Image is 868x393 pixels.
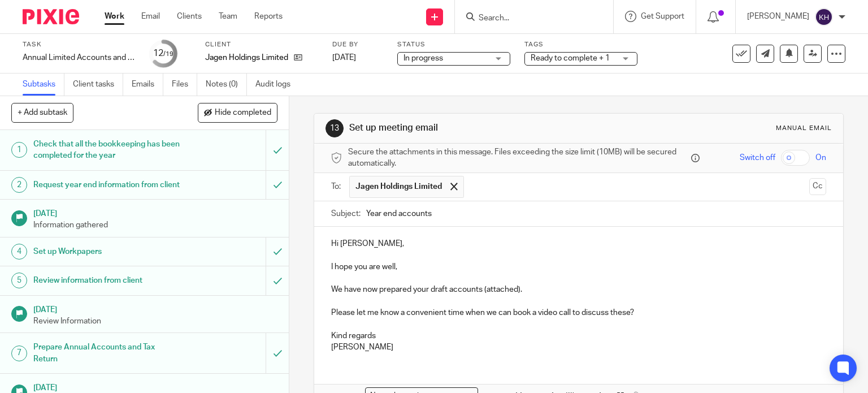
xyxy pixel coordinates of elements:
[205,40,318,49] label: Client
[163,51,173,57] small: /19
[33,339,181,368] h1: Prepare Annual Accounts and Tax Return
[215,109,271,118] span: Hide completed
[141,11,160,22] a: Email
[478,14,579,24] input: Search
[524,40,637,49] label: Tags
[11,244,27,260] div: 4
[23,9,79,24] img: Pixie
[331,284,827,295] p: We have now prepared your draft accounts (attached).
[23,52,136,63] div: Annual Limited Accounts and Corporation Tax Return
[33,301,277,316] h1: [DATE]
[198,103,277,122] button: Hide completed
[73,74,123,96] a: Client tasks
[355,181,442,192] span: Jagen Holdings Limited
[331,330,827,342] p: Kind regards
[23,74,64,96] a: Subtasks
[11,273,27,288] div: 5
[331,261,827,273] p: I hope you are well,
[403,54,443,62] span: In progress
[206,74,247,96] a: Notes (0)
[641,12,684,20] span: Get Support
[33,272,181,289] h1: Review information from client
[205,52,288,63] p: Jagen Holdings Limited
[349,122,602,134] h1: Set up meeting email
[11,346,27,361] div: 7
[331,208,361,219] label: Subject:
[153,47,173,60] div: 12
[331,307,827,318] p: Please let me know a convenient time when we can book a video call to discuss these?
[809,178,826,195] button: Cc
[219,11,237,22] a: Team
[776,124,832,133] div: Manual email
[815,152,826,163] span: On
[332,54,356,62] span: [DATE]
[177,11,202,22] a: Clients
[255,74,299,96] a: Audit logs
[172,74,197,96] a: Files
[331,342,827,353] p: [PERSON_NAME]
[325,119,344,137] div: 13
[747,11,809,22] p: [PERSON_NAME]
[332,40,383,49] label: Due by
[348,146,689,170] span: Secure the attachments in this message. Files exceeding the size limit (10MB) will be secured aut...
[397,40,510,49] label: Status
[331,181,344,192] label: To:
[254,11,283,22] a: Reports
[33,316,277,327] p: Review Information
[33,136,181,165] h1: Check that all the bookkeeping has been completed for the year
[105,11,124,22] a: Work
[531,54,610,62] span: Ready to complete + 1
[11,177,27,193] div: 2
[33,219,277,231] p: Information gathered
[23,40,136,49] label: Task
[11,103,73,122] button: + Add subtask
[815,8,833,26] img: svg%3E
[740,152,775,163] span: Switch off
[11,142,27,158] div: 1
[33,243,181,260] h1: Set up Workpapers
[331,238,827,249] p: Hi [PERSON_NAME],
[33,205,277,219] h1: [DATE]
[132,74,163,96] a: Emails
[33,176,181,193] h1: Request year end information from client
